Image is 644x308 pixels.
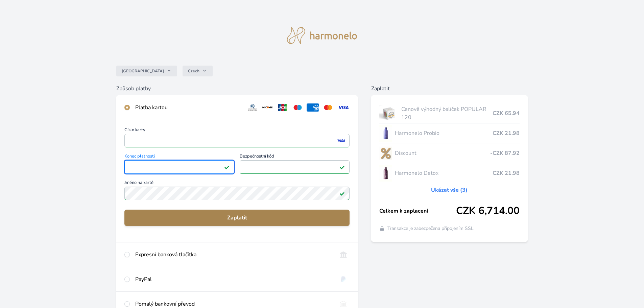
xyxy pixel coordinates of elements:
[243,162,347,172] iframe: Iframe pro bezpečnostní kód
[379,125,392,142] img: CLEAN_PROBIO_se_stinem_x-lo.jpg
[337,275,350,283] img: paypal.svg
[127,162,231,172] iframe: Iframe pro datum vypršení platnosti
[130,214,344,222] span: Zaplatit
[456,205,520,217] span: CZK 6,714.00
[135,103,241,112] div: Platba kartou
[337,300,350,308] img: bankTransfer_IBAN.svg
[339,164,345,170] img: Platné pole
[116,66,177,76] button: [GEOGRAPHIC_DATA]
[124,210,350,226] button: Zaplatit
[127,136,347,145] iframe: Iframe pro číslo karty
[379,105,399,122] img: popular.jpg
[337,138,346,144] img: visa
[135,251,332,259] div: Expresní banková tlačítka
[401,105,493,121] span: Cenově výhodný balíček POPULAR 120
[224,164,230,170] img: Platné pole
[493,109,520,117] span: CZK 65.94
[122,68,164,74] span: [GEOGRAPHIC_DATA]
[261,103,274,112] img: discover.svg
[124,128,350,134] span: Číslo karty
[124,181,350,187] span: Jméno na kartě
[339,191,345,196] img: Platné pole
[183,66,213,76] button: Czech
[307,103,319,112] img: amex.svg
[322,103,334,112] img: mc.svg
[379,165,392,182] img: DETOX_se_stinem_x-lo.jpg
[379,207,456,215] span: Celkem k zaplacení
[395,149,490,157] span: Discount
[490,149,520,157] span: -CZK 87.92
[124,187,350,200] input: Jméno na kartěPlatné pole
[395,169,493,177] span: Harmonelo Detox
[371,85,528,93] h6: Zaplatit
[337,103,350,112] img: visa.svg
[287,27,357,44] img: logo.svg
[431,186,468,194] a: Ukázat vše (3)
[379,145,392,162] img: discount-lo.png
[135,300,332,308] div: Pomalý bankovní převod
[188,68,199,74] span: Czech
[116,85,358,93] h6: Způsob platby
[337,251,350,259] img: onlineBanking_CZ.svg
[395,129,493,137] span: Harmonelo Probio
[240,154,350,160] span: Bezpečnostní kód
[291,103,304,112] img: maestro.svg
[493,129,520,137] span: CZK 21.98
[246,103,259,112] img: diners.svg
[387,225,474,232] span: Transakce je zabezpečena připojením SSL
[135,275,332,283] div: PayPal
[277,103,289,112] img: jcb.svg
[493,169,520,177] span: CZK 21.98
[124,154,234,160] span: Konec platnosti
